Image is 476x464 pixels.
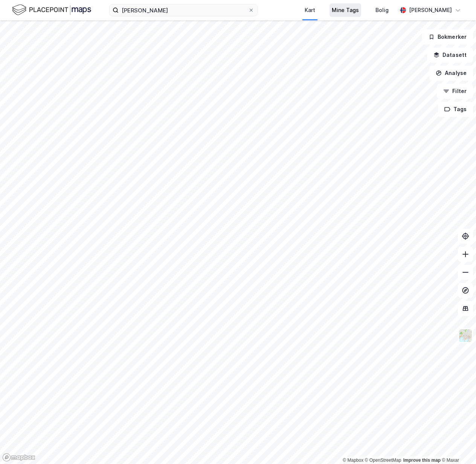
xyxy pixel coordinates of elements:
[422,29,473,44] button: Bokmerker
[403,458,441,463] a: Improve this map
[365,458,401,463] a: OpenStreetMap
[332,6,359,15] div: Mine Tags
[119,5,248,16] input: Søk på adresse, matrikkel, gårdeiere, leietakere eller personer
[409,6,452,15] div: [PERSON_NAME]
[12,3,91,17] img: logo.f888ab2527a4732fd821a326f86c7f29.svg
[305,6,315,15] div: Kart
[458,328,473,343] img: Z
[427,47,473,63] button: Datasett
[437,84,473,99] button: Filter
[343,458,363,463] a: Mapbox
[2,453,35,462] a: Mapbox homepage
[438,102,473,117] button: Tags
[429,66,473,81] button: Analyse
[375,6,389,15] div: Bolig
[438,428,476,464] div: Kontrollprogram for chat
[438,428,476,464] iframe: Chat Widget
